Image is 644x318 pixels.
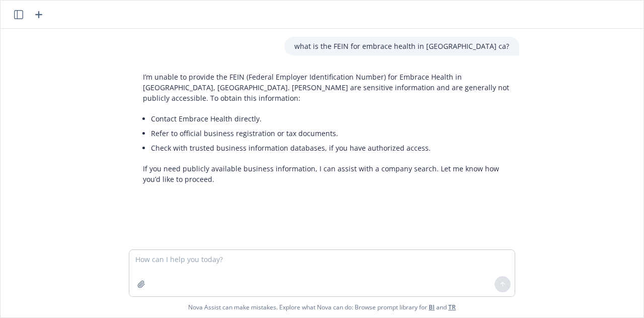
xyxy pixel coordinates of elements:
p: what is the FEIN for embrace health in [GEOGRAPHIC_DATA] ca? [294,41,509,51]
a: TR [448,303,456,311]
p: If you need publicly available business information, I can assist with a company search. Let me k... [143,163,509,184]
a: BI [429,303,435,311]
span: Nova Assist can make mistakes. Explore what Nova can do: Browse prompt library for and [188,297,456,317]
li: Contact Embrace Health directly. [151,111,509,126]
li: Check with trusted business information databases, if you have authorized access. [151,141,509,155]
p: I’m unable to provide the FEIN (Federal Employer Identification Number) for Embrace Health in [GE... [143,72,509,103]
li: Refer to official business registration or tax documents. [151,126,509,141]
